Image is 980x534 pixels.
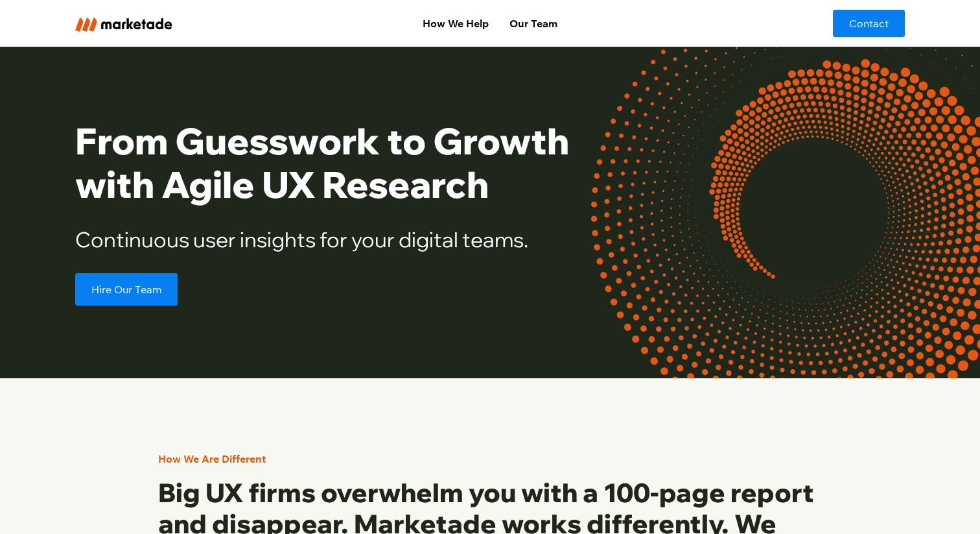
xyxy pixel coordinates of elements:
[412,10,499,36] a: How We Help
[75,227,631,252] h2: Continuous user insights for your digital teams.
[75,15,248,31] a: home
[158,451,266,467] div: How We Are Different
[499,10,568,36] a: Our Team
[75,273,178,306] a: Hire Our Team
[833,10,905,37] a: Contact
[75,119,631,206] h1: From Guesswork to Growth with Agile UX Research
